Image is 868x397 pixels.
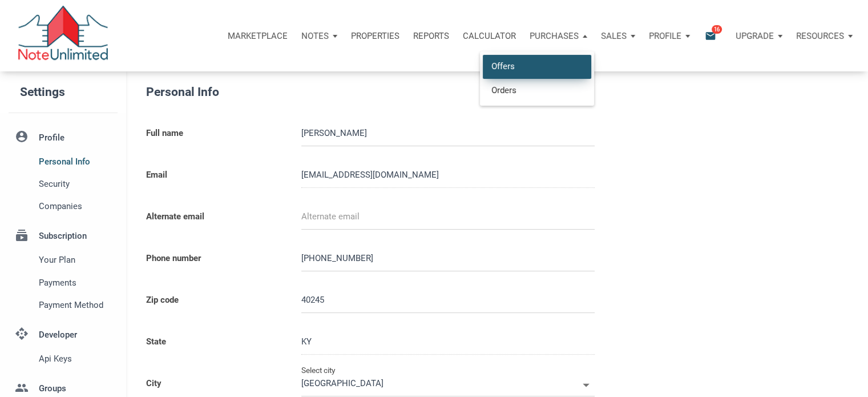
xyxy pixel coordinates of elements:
label: Full name [138,113,293,155]
p: Reports [413,31,449,41]
button: Notes [294,19,344,53]
button: Purchases [523,19,594,53]
input: Phone number [301,246,595,271]
a: Companies [9,195,118,218]
input: Select state [301,329,595,355]
img: NoteUnlimited [17,6,109,66]
span: Payments [39,276,113,290]
label: Alternate email [138,197,293,238]
a: Security [9,173,118,195]
a: Properties [344,19,406,53]
span: 16 [712,25,722,34]
a: Your plan [9,249,118,271]
p: Calculator [463,31,516,41]
a: Payments [9,271,118,294]
span: Companies [39,199,113,213]
a: Calculator [456,19,523,53]
label: Zip code [138,280,293,322]
span: Security [39,177,113,191]
span: Payment Method [39,298,113,312]
button: Resources [789,19,859,53]
label: Phone number [138,238,293,280]
h5: Settings [20,80,126,105]
i: email [704,29,717,42]
input: Email [301,162,595,188]
a: Offers [483,55,591,78]
p: Resources [796,31,844,41]
button: Profile [642,19,697,53]
a: Purchases OffersOrders [523,19,594,53]
p: Marketplace [228,31,288,41]
p: Sales [601,31,627,41]
label: Select city [301,363,336,377]
span: Your plan [39,253,113,267]
label: State [138,322,293,363]
button: Reports [406,19,456,53]
span: Personal Info [39,155,113,169]
a: Personal Info [9,150,118,173]
input: Full name [301,121,595,146]
button: email16 [696,19,729,53]
p: Profile [649,31,681,41]
p: Purchases [530,31,579,41]
p: Properties [351,31,399,41]
a: Payment Method [9,294,118,316]
input: Zip code [301,287,595,313]
button: Upgrade [729,19,789,53]
h5: Personal Info [146,83,657,102]
p: Upgrade [736,31,774,41]
span: Api keys [39,352,113,366]
button: Sales [594,19,642,53]
label: Email [138,155,293,197]
button: Marketplace [221,19,294,53]
input: Alternate email [301,204,595,230]
p: Notes [301,31,329,41]
a: Api keys [9,348,118,370]
a: Orders [483,78,591,102]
